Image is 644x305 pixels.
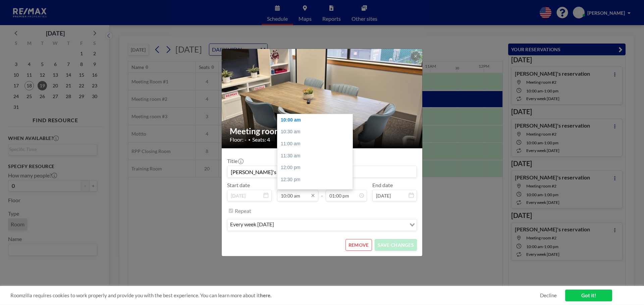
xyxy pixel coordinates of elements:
span: every week [DATE] [229,221,275,229]
button: SAVE CHANGES [375,239,417,251]
label: End date [372,182,393,188]
div: 11:30 am [277,150,356,162]
div: 11:00 am [277,138,356,150]
span: Roomzilla requires cookies to work properly and provide you with the best experience. You can lea... [10,292,540,299]
a: Got it! [565,290,612,301]
span: Seats: 4 [252,136,270,143]
h2: Meeting room #2 [230,126,415,136]
div: 10:30 am [277,126,356,138]
label: Title [227,158,243,164]
a: here. [260,292,271,298]
span: - [321,184,323,199]
input: (No title) [227,166,417,177]
span: • [248,137,251,142]
label: Start date [227,182,250,188]
span: Floor: - [230,136,247,143]
button: REMOVE [345,239,372,251]
div: 10:00 am [277,114,356,126]
div: 01:00 pm [277,185,356,198]
input: Search for option [276,221,406,229]
div: 12:00 pm [277,162,356,174]
div: Search for option [227,219,417,231]
a: Decline [540,292,557,299]
div: 12:30 pm [277,174,356,186]
label: Repeat [235,208,251,214]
